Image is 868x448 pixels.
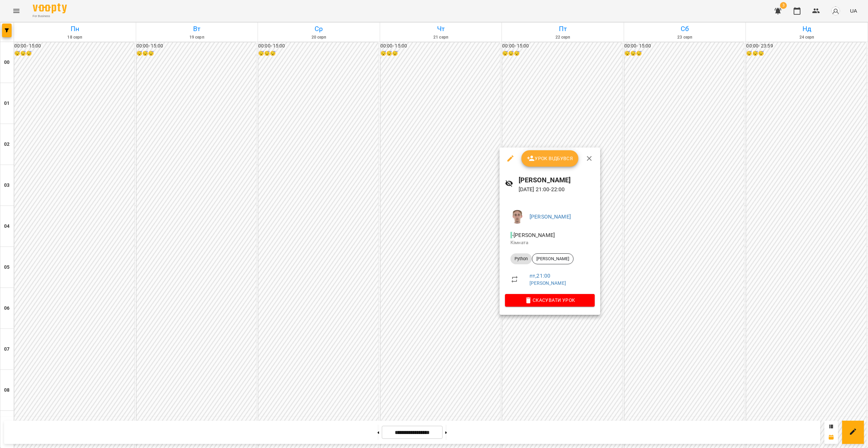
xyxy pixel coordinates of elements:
[530,213,571,220] a: [PERSON_NAME]
[510,210,524,224] img: 91f16941d9f136c7cdcba9b0482ea099.jpg
[510,296,589,304] span: Скасувати Урок
[510,256,532,262] span: Python
[532,253,574,264] div: [PERSON_NAME]
[530,280,566,286] a: [PERSON_NAME]
[530,272,550,279] a: пт , 21:00
[527,154,573,163] span: Урок відбувся
[510,239,589,246] p: Кімната
[505,294,595,306] button: Скасувати Урок
[532,256,573,262] span: [PERSON_NAME]
[510,232,556,238] span: - [PERSON_NAME]
[521,150,579,167] button: Урок відбувся
[519,175,595,185] h6: [PERSON_NAME]
[519,185,595,194] p: [DATE] 21:00 - 22:00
